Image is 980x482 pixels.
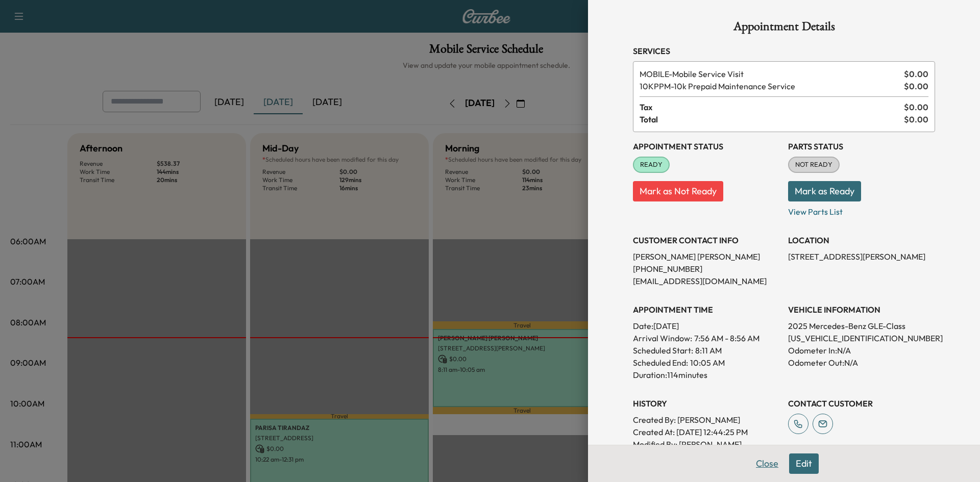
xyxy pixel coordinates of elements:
[904,80,928,92] span: $ 0.00
[634,160,669,170] span: READY
[633,438,780,450] p: Modified By : [PERSON_NAME]
[904,113,928,125] span: $ 0.00
[690,357,725,369] p: 10:05 AM
[640,113,904,125] span: Total
[788,140,935,153] h3: Parts Status
[633,357,688,369] p: Scheduled End:
[633,45,935,57] h3: Services
[640,101,904,113] span: Tax
[633,320,780,332] p: Date: [DATE]
[640,68,900,80] span: Mobile Service Visit
[788,344,935,357] p: Odometer In: N/A
[640,80,900,92] span: 10k Prepaid Maintenance Service
[695,344,722,357] p: 8:11 AM
[633,332,780,344] p: Arrival Window:
[904,101,928,113] span: $ 0.00
[633,397,780,410] h3: History
[788,201,935,218] p: View Parts List
[788,234,935,246] h3: LOCATION
[788,250,935,263] p: [STREET_ADDRESS][PERSON_NAME]
[633,426,780,438] p: Created At : [DATE] 12:44:25 PM
[633,303,780,316] h3: APPOINTMENT TIME
[633,234,780,246] h3: CUSTOMER CONTACT INFO
[789,160,839,170] span: NOT READY
[633,140,780,153] h3: Appointment Status
[633,250,780,263] p: [PERSON_NAME] [PERSON_NAME]
[694,332,759,344] span: 7:56 AM - 8:56 AM
[904,68,928,80] span: $ 0.00
[789,453,819,474] button: Edit
[749,453,785,474] button: Close
[633,20,935,37] h1: Appointment Details
[788,357,935,369] p: Odometer Out: N/A
[633,181,723,201] button: Mark as Not Ready
[633,263,780,275] p: [PHONE_NUMBER]
[633,414,780,426] p: Created By : [PERSON_NAME]
[788,332,935,344] p: [US_VEHICLE_IDENTIFICATION_NUMBER]
[633,344,693,357] p: Scheduled Start:
[788,320,935,332] p: 2025 Mercedes-Benz GLE-Class
[788,397,935,410] h3: CONTACT CUSTOMER
[788,303,935,316] h3: VEHICLE INFORMATION
[633,369,780,381] p: Duration: 114 minutes
[633,275,780,287] p: [EMAIL_ADDRESS][DOMAIN_NAME]
[788,181,861,201] button: Mark as Ready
